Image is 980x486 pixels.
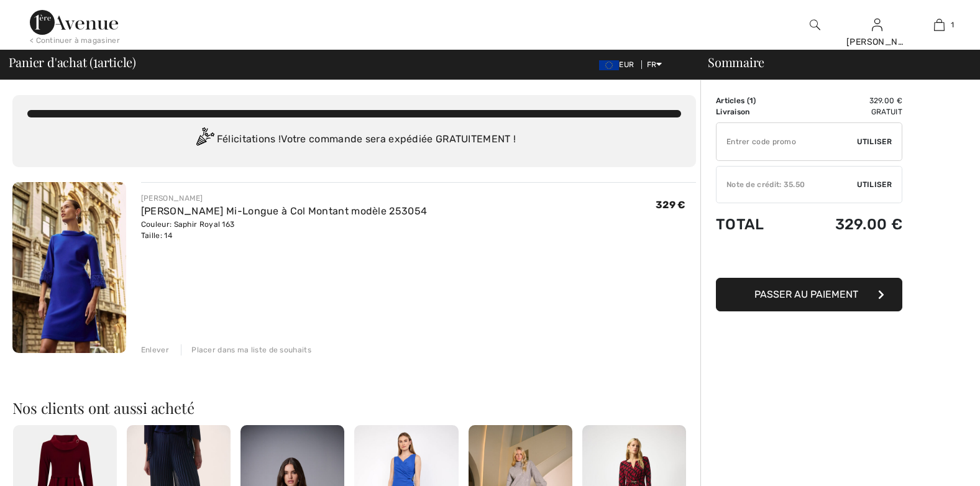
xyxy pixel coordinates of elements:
[141,205,427,217] a: [PERSON_NAME] Mi-Longue à Col Montant modèle 253054
[749,96,753,105] span: 1
[909,17,969,32] a: 1
[857,179,892,190] span: Utiliser
[951,19,954,30] span: 1
[794,203,902,245] td: 329.00 €
[794,106,902,117] td: Gratuit
[599,60,619,70] img: Euro
[12,400,696,415] h2: Nos clients ont aussi acheté
[716,95,794,106] td: Articles ( )
[857,136,892,147] span: Utiliser
[717,179,857,190] div: Note de crédit: 35.50
[141,193,427,204] div: [PERSON_NAME]
[754,288,858,300] span: Passer au paiement
[141,344,169,355] div: Enlever
[9,56,137,68] span: Panier d'achat ( article)
[192,127,217,152] img: Congratulation2.svg
[872,17,882,32] img: Mes infos
[30,35,120,46] div: < Continuer à magasiner
[717,123,857,160] input: Code promo
[846,35,907,48] div: [PERSON_NAME]
[810,17,820,32] img: recherche
[872,19,882,30] a: Se connecter
[30,10,118,35] img: 1ère Avenue
[794,95,902,106] td: 329.00 €
[27,127,681,152] div: Félicitations ! Votre commande sera expédiée GRATUITEMENT !
[716,278,902,311] button: Passer au paiement
[716,245,902,273] iframe: PayPal
[693,56,973,68] div: Sommaire
[716,106,794,117] td: Livraison
[656,199,686,211] span: 329 €
[716,203,794,245] td: Total
[934,17,945,32] img: Mon panier
[647,60,662,69] span: FR
[12,182,126,353] img: Robe Droite Mi-Longue à Col Montant modèle 253054
[599,60,639,69] span: EUR
[181,344,311,355] div: Placer dans ma liste de souhaits
[141,219,427,241] div: Couleur: Saphir Royal 163 Taille: 14
[93,53,98,69] span: 1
